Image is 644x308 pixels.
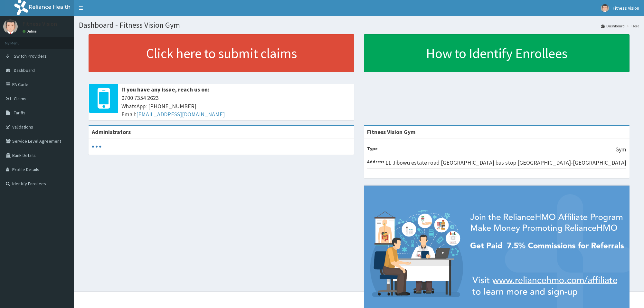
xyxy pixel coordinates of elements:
[14,53,47,59] span: Switch Providers
[364,34,630,72] a: How to Identify Enrollees
[615,145,626,154] p: Gym
[613,5,639,11] span: Fitness Vision
[136,111,225,118] a: [EMAIL_ADDRESS][DOMAIN_NAME]
[367,128,415,136] strong: Fitness Vision Gym
[14,96,26,101] span: Claims
[92,142,101,151] svg: audio-loading
[385,159,626,167] p: 11 Jibowu estate road [GEOGRAPHIC_DATA] bus stop [GEOGRAPHIC_DATA]-[GEOGRAPHIC_DATA]
[89,34,354,72] a: Click here to submit claims
[79,21,639,29] h1: Dashboard - Fitness Vision Gym
[14,110,25,116] span: Tariffs
[3,19,18,34] img: User Image
[121,86,209,93] b: If you have any issue, reach us on:
[92,128,131,136] b: Administrators
[14,67,35,73] span: Dashboard
[601,4,609,12] img: User Image
[121,94,351,119] span: 0700 7354 2623 WhatsApp: [PHONE_NUMBER] Email:
[625,23,639,29] li: Here
[601,23,625,29] a: Dashboard
[367,159,384,165] b: Address
[23,29,38,34] a: Online
[367,146,378,151] b: Type
[23,21,57,27] p: Fitness Vision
